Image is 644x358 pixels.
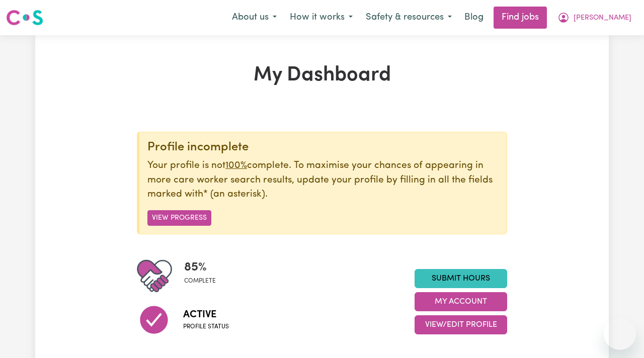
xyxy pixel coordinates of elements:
[184,258,216,277] span: 85 %
[147,210,211,226] button: View Progress
[183,307,229,322] span: Active
[6,9,43,27] img: Careseekers logo
[225,161,247,170] u: 100%
[184,258,224,294] div: Profile completeness: 85%
[458,7,490,29] a: Blog
[184,277,216,286] span: complete
[415,292,507,311] button: My Account
[415,315,507,334] button: View/Edit Profile
[147,140,499,155] div: Profile incomplete
[283,7,359,28] button: How it works
[415,269,507,288] a: Submit Hours
[183,322,229,331] span: Profile status
[604,318,636,350] iframe: Button to launch messaging window
[359,7,458,28] button: Safety & resources
[6,6,43,29] a: Careseekers logo
[137,63,507,87] h1: My Dashboard
[494,7,547,29] a: Find jobs
[551,7,638,28] button: My Account
[147,159,499,202] p: Your profile is not complete. To maximise your chances of appearing in more care worker search re...
[574,13,631,24] span: [PERSON_NAME]
[203,190,265,199] span: an asterisk
[225,7,283,28] button: About us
